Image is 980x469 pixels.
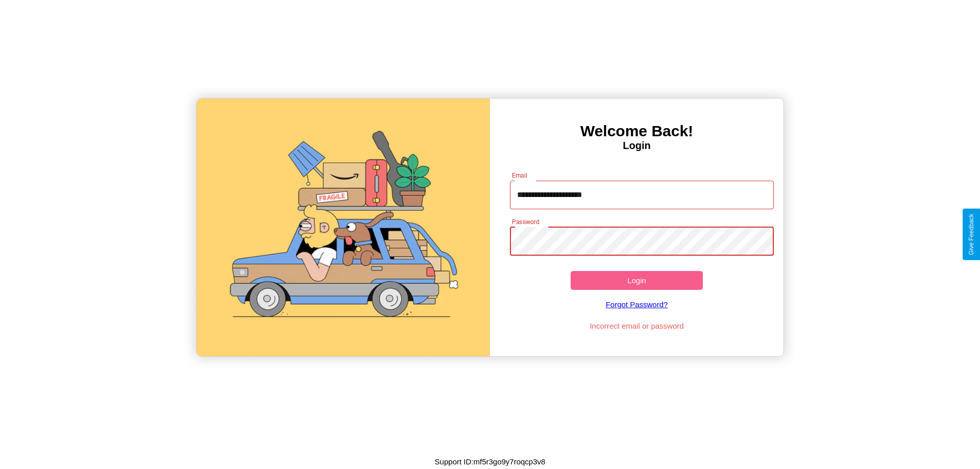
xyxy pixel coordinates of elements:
p: Incorrect email or password [505,319,769,333]
label: Password [512,217,539,226]
label: Email [512,171,528,180]
p: Support ID: mf5r3go9y7roqcp3v8 [435,455,546,468]
img: gif [197,98,490,356]
h3: Welcome Back! [490,122,783,140]
h4: Login [490,140,783,152]
button: Login [571,271,703,290]
div: Give Feedback [968,214,975,255]
a: Forgot Password? [505,290,769,319]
